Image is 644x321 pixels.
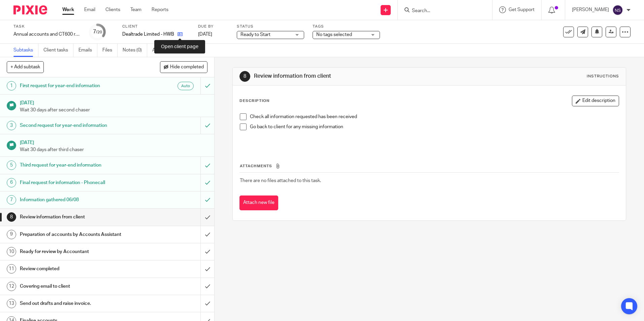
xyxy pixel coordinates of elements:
[130,6,141,13] a: Team
[20,281,136,291] h1: Covering email to client
[123,44,147,57] a: Notes (0)
[7,121,16,130] div: 3
[20,107,208,113] p: Wait 30 days after second chaser
[509,7,535,12] span: Get Support
[7,212,16,222] div: 8
[20,120,136,131] h1: Second request for year-end information
[93,28,102,36] div: 7
[7,247,16,256] div: 10
[7,160,16,170] div: 5
[84,6,95,13] a: Email
[240,178,321,183] span: There are no files attached to this task.
[572,96,619,106] button: Edit description
[7,178,16,187] div: 6
[160,61,207,73] button: Hide completed
[7,299,16,308] div: 13
[250,123,618,130] p: Go back to client for any missing information
[13,5,47,14] img: Pixie
[13,24,81,29] label: Task
[316,32,352,37] span: No tags selected
[13,31,81,38] div: Annual accounts and CT600 return - NON BOOKKEEPING CLIENTS
[7,230,16,239] div: 9
[62,6,74,13] a: Work
[7,61,44,73] button: + Add subtask
[239,71,250,82] div: 8
[7,264,16,274] div: 11
[20,229,136,240] h1: Preparation of accounts by Accounts Assistant
[152,44,178,57] a: Audit logs
[122,24,190,29] label: Client
[240,32,270,37] span: Ready to Start
[411,8,472,14] input: Search
[152,6,168,13] a: Reports
[178,82,194,90] div: Auto
[20,138,208,146] h1: [DATE]
[20,264,136,274] h1: Review completed
[43,44,73,57] a: Client tasks
[612,5,623,15] img: svg%3E
[170,65,204,70] span: Hide completed
[78,44,97,57] a: Emails
[572,6,609,13] p: [PERSON_NAME]
[239,98,269,104] p: Description
[20,146,208,153] p: Wait 30 days after third chaser
[7,195,16,205] div: 7
[20,160,136,170] h1: Third request for year-end information
[20,195,136,205] h1: Information gathered 06/08
[250,113,618,120] p: Check all information requested has been received
[122,31,174,38] p: Dealtrade Limited - HWB
[96,30,102,34] small: /20
[198,24,228,29] label: Due by
[237,24,304,29] label: Status
[313,24,380,29] label: Tags
[239,195,278,211] button: Attach new file
[102,44,118,57] a: Files
[20,212,136,222] h1: Review information from client
[13,44,38,57] a: Subtasks
[20,247,136,257] h1: Ready for review by Accountant
[105,6,120,13] a: Clients
[20,178,136,188] h1: Final request for information - Phonecall
[20,298,136,309] h1: Send out drafts and raise invoice.
[587,74,619,79] div: Instructions
[198,32,212,37] span: [DATE]
[20,98,208,106] h1: [DATE]
[254,73,444,80] h1: Review information from client
[7,282,16,291] div: 12
[240,164,272,168] span: Attachments
[7,81,16,91] div: 1
[20,81,136,91] h1: First request for year-end information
